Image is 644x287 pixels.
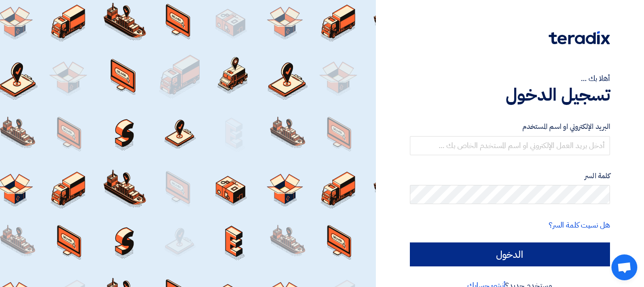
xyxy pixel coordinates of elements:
[549,31,610,45] img: Teradix logo
[410,73,610,84] div: أهلا بك ...
[410,242,610,266] input: الدخول
[611,254,637,280] a: دردشة مفتوحة
[410,136,610,155] input: أدخل بريد العمل الإلكتروني او اسم المستخدم الخاص بك ...
[410,84,610,105] h1: تسجيل الدخول
[410,171,610,182] label: كلمة السر
[549,219,610,231] a: هل نسيت كلمة السر؟
[410,121,610,132] label: البريد الإلكتروني او اسم المستخدم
